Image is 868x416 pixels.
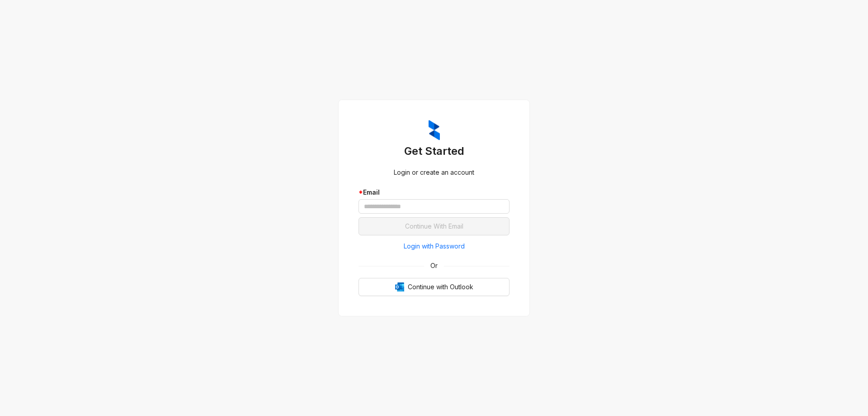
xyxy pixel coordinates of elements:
[359,144,509,158] h3: Get Started
[408,282,473,292] span: Continue with Outlook
[359,217,509,235] button: Continue With Email
[424,261,444,271] span: Or
[359,278,509,296] button: OutlookContinue with Outlook
[359,167,509,177] div: Login or create an account
[359,239,509,253] button: Login with Password
[429,120,440,141] img: ZumaIcon
[404,241,465,251] span: Login with Password
[395,282,404,292] img: Outlook
[359,187,509,197] div: Email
